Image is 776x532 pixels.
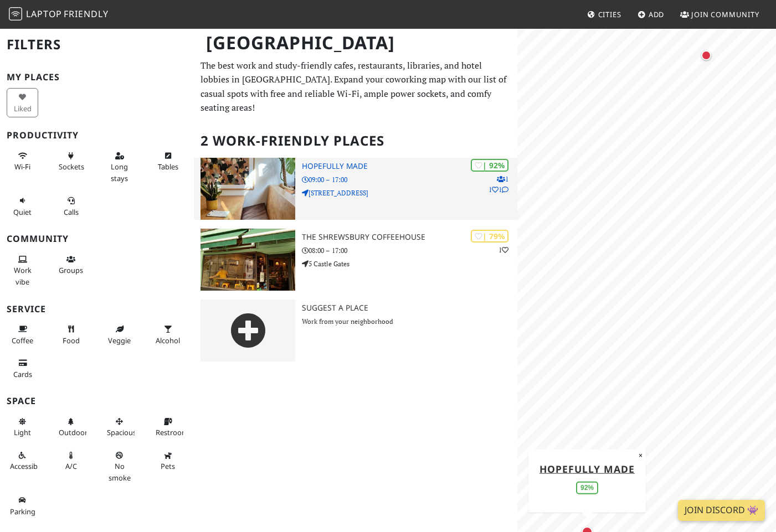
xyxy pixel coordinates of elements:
span: People working [14,265,32,286]
button: Close popup [635,449,646,461]
p: 5 Castle Gates [302,259,517,269]
p: The best work and study-friendly cafes, restaurants, libraries, and hotel lobbies in [GEOGRAPHIC_... [201,59,511,115]
p: 1 [499,245,508,255]
button: Calls [55,192,87,221]
span: Power sockets [59,162,84,172]
span: Quiet [13,207,32,217]
a: The Shrewsbury Coffeehouse | 79% 1 The Shrewsbury Coffeehouse 08:00 – 17:00 5 Castle Gates [194,229,517,291]
span: Long stays [111,162,128,183]
span: Join Community [691,9,759,19]
a: Hopefully Made | 92% 111 Hopefully Made 09:00 – 17:00 [STREET_ADDRESS] [194,158,517,220]
span: Group tables [59,265,83,275]
button: Restroom [152,412,184,442]
h2: Filters [7,28,187,61]
img: gray-place-d2bdb4477600e061c01bd816cc0f2ef0cfcb1ca9e3ad78868dd16fb2af073a21.png [201,299,295,361]
button: Light [7,412,38,442]
button: Quiet [7,192,38,221]
button: Accessible [7,446,38,476]
div: | 79% [471,230,508,242]
h3: Productivity [7,130,187,141]
span: Alcohol [156,335,180,345]
h3: The Shrewsbury Coffeehouse [302,233,517,242]
div: | 92% [471,159,508,172]
span: Natural light [14,427,31,437]
a: Hopefully Made [539,462,635,475]
span: Pet friendly [161,461,175,471]
img: The Shrewsbury Coffeehouse [201,229,295,291]
button: Wi-Fi [7,147,38,176]
h3: Suggest a Place [302,303,517,313]
span: Veggie [108,335,131,345]
img: LaptopFriendly [9,7,22,20]
span: Accessible [10,461,43,471]
span: Outdoor area [59,427,88,437]
button: Long stays [104,147,135,187]
span: Stable Wi-Fi [14,162,30,172]
button: Alcohol [152,320,184,349]
p: [STREET_ADDRESS] [302,188,517,198]
button: Groups [55,250,87,280]
a: Join Community [676,4,764,24]
span: Restroom [156,427,188,437]
button: Veggie [104,320,135,349]
h1: [GEOGRAPHIC_DATA] [197,28,515,58]
div: 92% [576,481,598,494]
p: 08:00 – 17:00 [302,245,517,256]
button: Pets [152,446,184,476]
p: 09:00 – 17:00 [302,174,517,185]
span: Food [63,335,80,345]
h3: Community [7,234,187,244]
button: A/C [55,446,87,476]
a: Suggest a Place Work from your neighborhood [194,299,517,361]
button: Outdoor [55,412,87,442]
button: No smoke [104,446,135,487]
span: Smoke free [109,461,131,482]
button: Tables [152,147,184,176]
span: Add [649,9,665,19]
img: Hopefully Made [201,158,295,220]
h3: Hopefully Made [302,162,517,171]
button: Spacious [104,412,135,442]
h2: 2 Work-Friendly Places [201,124,511,158]
h3: Service [7,304,187,314]
span: Air conditioned [65,461,77,471]
span: Work-friendly tables [158,162,178,172]
a: Cities [583,4,626,24]
span: Parking [10,507,35,516]
span: Coffee [12,335,33,345]
h3: My Places [7,72,187,82]
span: Friendly [64,8,108,20]
p: 1 1 1 [489,174,508,195]
button: Cards [7,354,38,383]
a: LaptopFriendly LaptopFriendly [9,5,109,24]
h3: Space [7,396,187,406]
a: Add [633,4,669,24]
span: Credit cards [13,369,32,379]
button: Work vibe [7,250,38,291]
span: Laptop [26,8,62,20]
button: Parking [7,491,38,520]
button: Sockets [55,147,87,176]
div: Map marker [699,48,713,63]
span: Spacious [107,427,136,437]
button: Food [55,320,87,349]
a: Join Discord 👾 [678,500,765,521]
button: Coffee [7,320,38,349]
span: Video/audio calls [64,207,79,217]
span: Cities [598,9,621,19]
p: Work from your neighborhood [302,316,517,327]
